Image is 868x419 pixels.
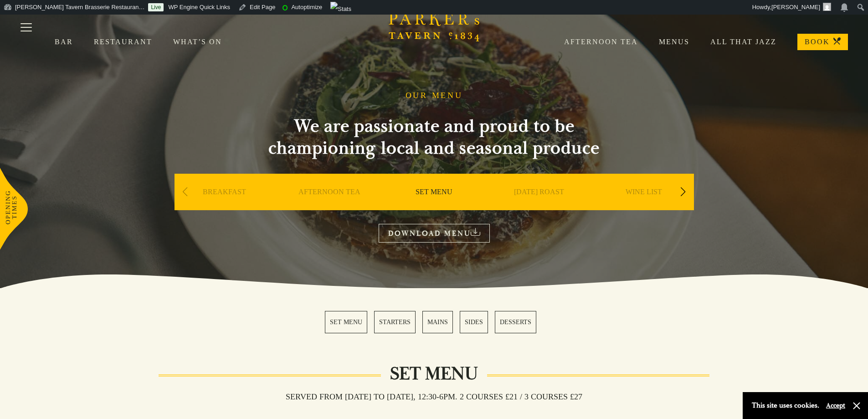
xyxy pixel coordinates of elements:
[495,311,536,333] a: 5 / 5
[677,182,689,202] div: Next slide
[7,10,46,48] button: Toggle navigation
[752,399,819,412] p: This site uses cookies.
[381,363,487,385] h2: Set Menu
[330,2,351,16] img: Views over 48 hours. Click for more Jetpack Stats.
[594,174,694,238] div: 5 / 9
[279,174,380,238] div: 2 / 9
[489,174,589,238] div: 4 / 9
[416,187,452,224] a: SET MENU
[826,401,845,410] button: Accept
[384,174,484,238] div: 3 / 9
[422,311,453,333] a: 3 / 5
[148,3,164,11] a: Live
[179,182,191,202] div: Previous slide
[325,311,367,333] a: 1 / 5
[175,174,275,238] div: 1 / 9
[374,311,416,333] a: 2 / 5
[389,9,480,41] svg: Brasserie Restaurant Cambridge | Parker's Tavern Cambridge
[771,4,820,10] span: [PERSON_NAME]
[514,187,564,224] a: [DATE] ROAST
[406,91,463,101] h1: OUR MENU
[626,187,662,224] a: WINE LIST
[252,115,616,159] h2: We are passionate and proud to be championing local and seasonal produce
[379,224,490,243] a: DOWNLOAD MENU
[298,187,360,224] a: AFTERNOON TEA
[277,392,591,402] h3: Served from [DATE] to [DATE], 12:30-6pm. 2 COURSES £21 / 3 COURSES £27
[460,311,488,333] a: 4 / 5
[852,401,861,410] button: Close and accept
[203,187,246,224] a: BREAKFAST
